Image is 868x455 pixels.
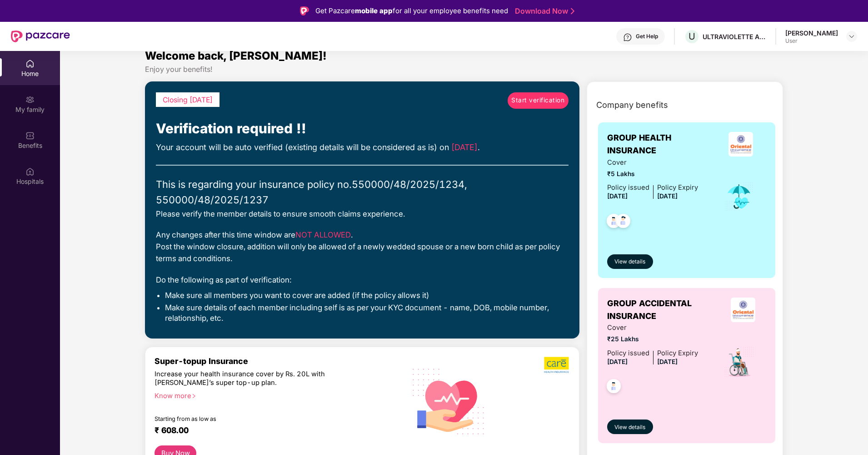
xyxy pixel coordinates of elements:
[145,49,327,62] span: Welcome back, [PERSON_NAME]!
[607,192,628,200] span: [DATE]
[163,96,213,104] span: Closing [DATE]
[295,230,351,239] span: NOT ALLOWED
[603,211,625,233] img: svg+xml;base64,PHN2ZyB4bWxucz0iaHR0cDovL3d3dy53My5vcmcvMjAwMC9zdmciIHdpZHRoPSI0OC45NDMiIGhlaWdodD...
[145,65,783,74] div: Enjoy your benefits!
[728,132,753,157] img: insurerLogo
[607,348,649,359] div: Policy issued
[511,96,564,106] span: Start verification
[165,290,569,300] li: Make sure all members you want to cover are added (if the policy allows it)
[703,32,766,41] div: ULTRAVIOLETTE AUTOMOTIVE PRIVATE LIMITED
[731,298,755,322] img: insurerLogo
[155,425,388,436] div: ₹ 608.00
[612,211,634,233] img: svg+xml;base64,PHN2ZyB4bWxucz0iaHR0cDovL3d3dy53My5vcmcvMjAwMC9zdmciIHdpZHRoPSI0OC45NDMiIGhlaWdodD...
[596,99,668,111] span: Company benefits
[451,142,478,152] span: [DATE]
[156,229,569,265] div: Any changes after this time window are . Post the window closure, addition will only be allowed o...
[607,358,628,365] span: [DATE]
[405,357,492,445] img: svg+xml;base64,PHN2ZyB4bWxucz0iaHR0cDovL3d3dy53My5vcmcvMjAwMC9zdmciIHhtbG5zOnhsaW5rPSJodHRwOi8vd3...
[156,141,569,154] div: Your account will be auto verified (existing details will be considered as is) on .
[785,29,838,37] div: [PERSON_NAME]
[355,6,393,15] strong: mobile app
[156,208,569,220] div: Please verify the member details to ensure smooth claims experience.
[785,37,838,45] div: User
[657,182,698,193] div: Policy Expiry
[607,334,698,344] span: ₹25 Lakhs
[607,254,653,269] button: View details
[723,346,755,378] img: icon
[165,303,569,323] li: Make sure details of each member including self is as per your KYC document - name, DOB, mobile n...
[607,323,698,333] span: Cover
[11,30,70,42] img: New Pazcare Logo
[623,33,632,42] img: svg+xml;base64,PHN2ZyBpZD0iSGVscC0zMngzMiIgeG1sbnM9Imh0dHA6Ly93d3cudzMub3JnLzIwMDAvc3ZnIiB3aWR0aD...
[636,33,658,40] div: Get Help
[614,423,645,432] span: View details
[607,182,649,193] div: Policy issued
[848,33,855,40] img: svg+xml;base64,PHN2ZyBpZD0iRHJvcGRvd24tMzJ4MzIiIHhtbG5zPSJodHRwOi8vd3d3LnczLm9yZy8yMDAwL3N2ZyIgd2...
[155,370,358,388] div: Increase your health insurance cover by Rs. 20L with [PERSON_NAME]’s super top-up plan.
[156,118,569,139] div: Verification required !!
[25,167,35,176] img: svg+xml;base64,PHN2ZyBpZD0iSG9zcGl0YWxzIiB4bWxucz0iaHR0cDovL3d3dy53My5vcmcvMjAwMC9zdmciIHdpZHRoPS...
[607,157,698,168] span: Cover
[657,358,678,365] span: [DATE]
[25,131,35,140] img: svg+xml;base64,PHN2ZyBpZD0iQmVuZWZpdHMiIHhtbG5zPSJodHRwOi8vd3d3LnczLm9yZy8yMDAwL3N2ZyIgd2lkdGg9Ij...
[603,376,625,399] img: svg+xml;base64,PHN2ZyB4bWxucz0iaHR0cDovL3d3dy53My5vcmcvMjAwMC9zdmciIHdpZHRoPSI0OC45NDMiIGhlaWdodD...
[156,177,569,207] div: This is regarding your insurance policy no. 550000/48/2025/1234, 550000/48/2025/1237
[607,169,698,179] span: ₹5 Lakhs
[25,59,35,68] img: svg+xml;base64,PHN2ZyBpZD0iSG9tZSIgeG1sbnM9Imh0dHA6Ly93d3cudzMub3JnLzIwMDAvc3ZnIiB3aWR0aD0iMjAiIG...
[508,92,569,109] a: Start verification
[515,6,572,16] a: Download Now
[614,258,645,266] span: View details
[571,6,574,16] img: Stroke
[607,420,653,434] button: View details
[25,95,35,104] img: svg+xml;base64,PHN2ZyB3aWR0aD0iMjAiIGhlaWdodD0iMjAiIHZpZXdCb3g9IjAgMCAyMCAyMCIgZmlsbD0ibm9uZSIgeG...
[155,415,358,422] div: Starting from as low as
[155,392,391,398] div: Know more
[300,6,309,15] img: Logo
[156,274,569,286] div: Do the following as part of verification:
[155,356,397,366] div: Super-topup Insurance
[688,31,695,42] span: U
[544,356,570,374] img: b5dec4f62d2307b9de63beb79f102df3.png
[657,348,698,359] div: Policy Expiry
[191,394,196,399] span: right
[607,297,720,323] span: GROUP ACCIDENTAL INSURANCE
[657,192,678,200] span: [DATE]
[607,131,715,157] span: GROUP HEALTH INSURANCE
[315,5,508,16] div: Get Pazcare for all your employee benefits need
[724,182,754,212] img: icon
